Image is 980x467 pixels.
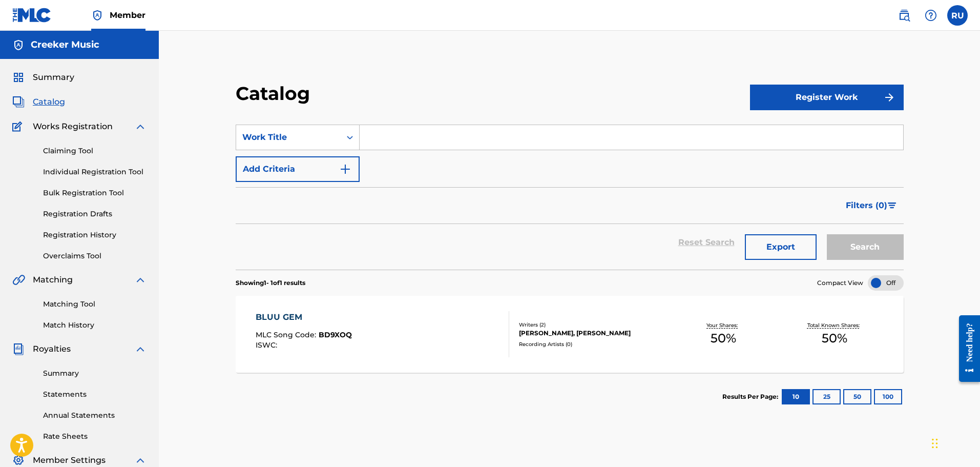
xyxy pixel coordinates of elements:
img: MLC Logo [12,8,52,23]
div: Recording Artists ( 0 ) [519,340,668,348]
button: Register Work [750,85,904,110]
a: Annual Statements [43,410,147,421]
h2: Catalog [236,82,315,105]
img: 9d2ae6d4665cec9f34b9.svg [339,163,351,175]
img: expand [134,120,147,133]
span: Matching [33,274,73,286]
a: Matching Tool [43,299,147,310]
a: Summary [43,368,147,379]
button: Export [745,234,817,260]
img: f7272a7cc735f4ea7f67.svg [883,91,895,104]
span: 50 % [711,329,736,348]
div: BLUU GEM [256,311,352,323]
span: Filters ( 0 ) [846,199,887,212]
img: Member Settings [12,454,25,466]
span: Compact View [817,278,863,288]
span: 50 % [822,329,847,348]
img: expand [134,343,147,355]
button: Add Criteria [236,156,360,182]
button: 50 [843,389,871,404]
img: expand [134,274,147,286]
button: 100 [874,389,902,404]
span: Member [110,9,145,21]
p: Total Known Shares: [807,321,862,329]
iframe: Chat Widget [929,418,980,467]
button: 25 [812,389,841,404]
img: Top Rightsholder [91,9,103,22]
p: Results Per Page: [722,392,781,401]
a: Individual Registration Tool [43,167,147,177]
span: Works Registration [33,120,113,133]
p: Showing 1 - 1 of 1 results [236,278,305,288]
a: Claiming Tool [43,146,147,156]
img: Matching [12,274,25,286]
span: MLC Song Code : [256,330,319,339]
a: Public Search [894,5,914,26]
img: Accounts [12,39,25,51]
img: Royalties [12,343,25,355]
a: Rate Sheets [43,431,147,442]
a: Match History [43,320,147,331]
a: Overclaims Tool [43,251,147,261]
img: search [898,9,910,22]
div: Help [921,5,941,26]
span: Royalties [33,343,71,355]
img: filter [888,202,896,209]
div: Drag [932,428,938,459]
div: [PERSON_NAME], [PERSON_NAME] [519,329,668,338]
h5: Creeker Music [31,39,99,51]
a: Statements [43,389,147,400]
button: Filters (0) [840,193,904,218]
img: Works Registration [12,120,26,133]
iframe: Resource Center [951,307,980,390]
a: BLUU GEMMLC Song Code:BD9XOQISWC:Writers (2)[PERSON_NAME], [PERSON_NAME]Recording Artists (0)Your... [236,296,904,373]
a: SummarySummary [12,71,74,84]
span: ISWC : [256,340,280,350]
span: Catalog [33,96,65,108]
a: Registration History [43,230,147,240]
img: help [925,9,937,22]
a: Bulk Registration Tool [43,188,147,198]
button: 10 [782,389,810,404]
form: Search Form [236,125,904,270]
img: expand [134,454,147,466]
span: Member Settings [33,454,106,466]
img: Summary [12,71,25,84]
div: Work Title [242,131,335,144]
div: Writers ( 2 ) [519,321,668,329]
a: Registration Drafts [43,209,147,219]
div: User Menu [947,5,968,26]
span: BD9XOQ [319,330,352,339]
a: CatalogCatalog [12,96,65,108]
span: Summary [33,71,74,84]
img: Catalog [12,96,25,108]
p: Your Shares: [706,321,740,329]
